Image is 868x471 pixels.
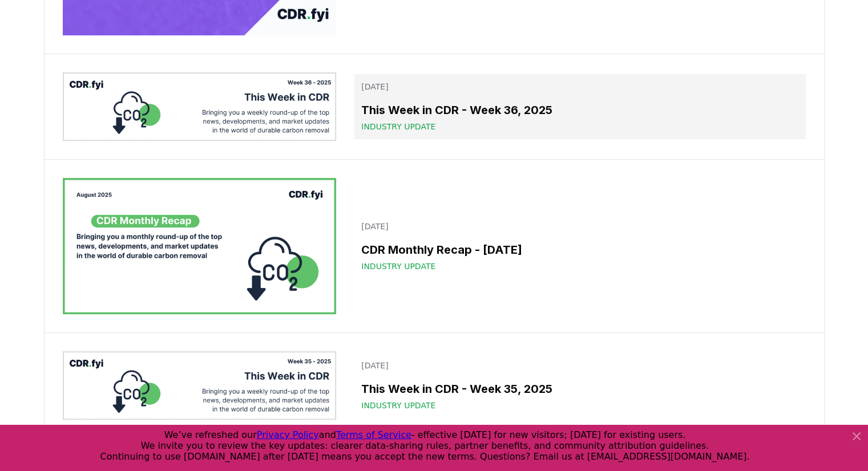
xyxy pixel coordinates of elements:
h3: CDR Monthly Recap - [DATE] [361,241,798,258]
a: [DATE]CDR Monthly Recap - [DATE]Industry Update [354,214,805,279]
p: [DATE] [361,221,798,232]
span: Industry Update [361,261,435,272]
a: [DATE]This Week in CDR - Week 35, 2025Industry Update [354,353,805,418]
p: [DATE] [361,360,798,371]
a: [DATE]This Week in CDR - Week 36, 2025Industry Update [354,74,805,139]
p: [DATE] [361,81,798,92]
img: CDR Monthly Recap - August 2025 blog post image [63,178,337,315]
img: This Week in CDR - Week 36, 2025 blog post image [63,72,337,141]
span: Industry Update [361,400,435,411]
img: This Week in CDR - Week 35, 2025 blog post image [63,351,337,420]
h3: This Week in CDR - Week 35, 2025 [361,380,798,397]
h3: This Week in CDR - Week 36, 2025 [361,101,798,119]
span: Industry Update [361,121,435,132]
